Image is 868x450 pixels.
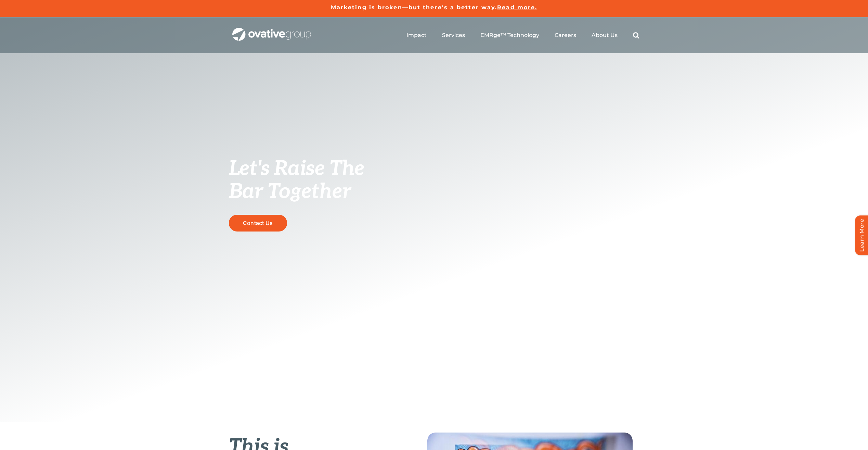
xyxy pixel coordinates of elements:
[331,4,497,11] a: Marketing is broken—but there's a better way.
[480,32,539,39] a: EMRge™ Technology
[229,157,365,181] span: Let's Raise The
[592,32,618,39] a: About Us
[232,27,311,34] a: OG_Full_horizontal_WHT
[406,32,427,39] a: Impact
[406,24,639,46] nav: Menu
[555,32,576,39] a: Careers
[497,4,537,11] a: Read more.
[243,220,273,226] span: Contact Us
[633,32,639,39] a: Search
[229,215,287,232] a: Contact Us
[229,179,351,204] span: Bar Together
[442,32,465,39] a: Services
